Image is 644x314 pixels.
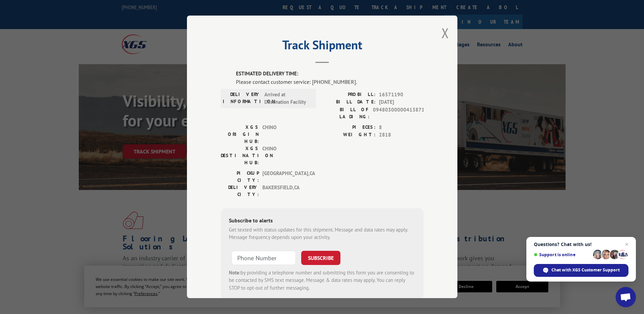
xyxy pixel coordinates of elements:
[229,216,415,226] div: Subscribe to alerts
[223,91,261,106] label: DELIVERY INFORMATION:
[221,40,424,53] h2: Track Shipment
[534,264,628,277] span: Chat with XGS Customer Support
[322,99,376,106] label: BILL DATE:
[221,145,259,166] label: XGS DESTINATION HUB:
[262,184,308,198] span: BAKERSFIELD , CA
[322,91,376,99] label: PROBILL:
[616,287,636,307] a: Open chat
[534,242,628,247] span: Questions? Chat with us!
[232,251,296,265] input: Phone Number
[264,91,310,106] span: Arrived at Destination Facility
[379,91,424,99] span: 16571190
[221,124,259,145] label: XGS ORIGIN HUB:
[551,267,620,273] span: Chat with XGS Customer Support
[262,145,308,166] span: CHINO
[373,106,424,120] span: 09480300000413871
[236,70,424,78] label: ESTIMATED DELIVERY TIME:
[229,226,415,241] div: Get texted with status updates for this shipment. Message and data rates may apply. Message frequ...
[534,252,591,257] span: Support is online
[229,269,241,276] strong: Note:
[262,170,308,184] span: [GEOGRAPHIC_DATA] , CA
[221,184,259,198] label: DELIVERY CITY:
[229,269,415,292] div: by providing a telephone number and submitting this form you are consenting to be contacted by SM...
[322,124,376,131] label: PIECES:
[301,251,340,265] button: SUBSCRIBE
[221,170,259,184] label: PICKUP CITY:
[236,78,424,86] div: Please contact customer service: [PHONE_NUMBER].
[379,124,424,131] span: 8
[379,131,424,139] span: 2818
[262,124,308,145] span: CHINO
[379,99,424,106] span: [DATE]
[322,131,376,139] label: WEIGHT:
[442,24,449,42] button: Close modal
[322,106,369,120] label: BILL OF LADING:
